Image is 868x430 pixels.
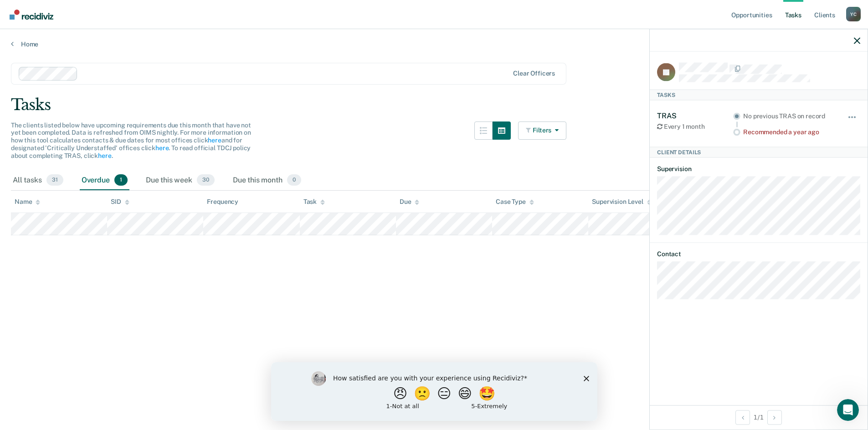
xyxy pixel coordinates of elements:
[10,10,53,20] img: Recidiviz
[80,171,129,191] div: Overdue
[837,399,859,421] iframe: Intercom live chat
[657,111,733,120] div: TRAS
[197,174,215,186] span: 30
[650,405,868,429] div: 1 / 1
[767,410,782,425] button: Next Client
[46,174,63,186] span: 31
[303,198,325,206] div: Task
[735,410,750,425] button: Previous Client
[743,112,835,120] div: No previous TRAS on record
[155,144,169,152] a: here
[287,174,301,186] span: 0
[114,174,128,186] span: 1
[846,7,861,21] button: Profile dropdown button
[11,40,857,48] a: Home
[496,198,534,206] div: Case Type
[15,198,40,206] div: Name
[657,165,860,173] dt: Supervision
[592,198,652,206] div: Supervision Level
[518,121,566,140] button: Filters
[208,137,221,144] a: here
[111,198,129,206] div: SID
[144,171,216,191] div: Due this week
[11,121,251,159] span: The clients listed below have upcoming requirements due this month that have not yet been complet...
[513,70,555,77] div: Clear officers
[743,128,835,136] div: Recommended a year ago
[207,198,238,206] div: Frequency
[11,96,857,114] div: Tasks
[271,362,597,421] iframe: Survey by Kim from Recidiviz
[657,123,733,131] div: Every 1 month
[846,7,861,21] div: Y C
[11,171,65,191] div: All tasks
[231,171,303,191] div: Due this month
[400,198,420,206] div: Due
[650,147,868,157] div: Client Details
[98,152,111,159] a: here
[657,250,860,258] dt: Contact
[650,89,868,100] div: Tasks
